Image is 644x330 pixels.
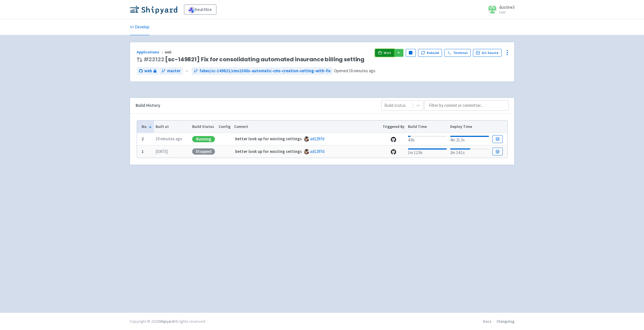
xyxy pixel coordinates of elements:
small: User [499,10,515,14]
input: Filter by commit or committer... [424,100,509,111]
a: Build Details [492,135,502,143]
a: Applications [137,49,165,55]
a: #22122 [143,55,164,63]
span: dustine3 [499,4,515,10]
div: Stopped [192,148,215,155]
span: Opened [334,68,375,73]
button: Pause [406,49,416,57]
a: web [137,67,159,75]
time: 16 minutes ago [349,68,375,73]
div: 4.8s [408,135,446,143]
div: 4m 21.3s [450,135,489,143]
img: Shipyard logo [130,5,177,14]
th: Built at [154,121,190,133]
span: web [165,49,172,55]
time: 10 minutes ago [156,136,182,141]
div: Running [192,136,215,142]
span: web [144,68,152,74]
b: 2 [142,136,144,141]
button: Rebuild [418,49,442,57]
span: master [167,68,181,74]
th: Triggered By [381,121,406,133]
div: Copyright © 2025 All rights reserved. [130,318,206,324]
a: Git Source [473,49,502,57]
a: Changelog [497,319,515,324]
a: Shipyard [159,319,174,324]
a: Terminal [444,49,470,57]
a: Docs [483,319,492,324]
div: 2m 14.1s [450,147,489,156]
a: ad1297d [310,149,324,154]
th: Build Time [406,121,448,133]
a: healthie [184,4,216,15]
span: Visit [384,51,391,55]
button: No. [142,124,152,130]
th: Config [217,121,232,133]
span: ← [185,68,189,74]
a: Build Details [492,148,502,155]
span: fabes/sc-149821/cms1500s-automatic-cms-creation-setting-with-fix [199,68,331,74]
a: ad1297d [310,136,324,141]
div: Build History [136,102,372,109]
a: Develop [130,19,149,35]
div: 1m 12.9s [408,147,446,156]
th: Build Status [190,121,217,133]
th: Deploy Time [448,121,491,133]
span: [sc-149821] Fix for consolidating automated insurance billing setting [143,56,365,63]
a: Visit [375,49,394,57]
th: Commit [232,121,381,133]
a: fabes/sc-149821/cms1500s-automatic-cms-creation-setting-with-fix [192,67,333,75]
a: master [159,67,183,75]
strong: better look up for existing settings [235,149,302,154]
b: 1 [142,149,144,154]
a: dustine3 User [484,5,515,14]
time: [DATE] [156,149,168,154]
strong: better look up for existing settings [235,136,302,141]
